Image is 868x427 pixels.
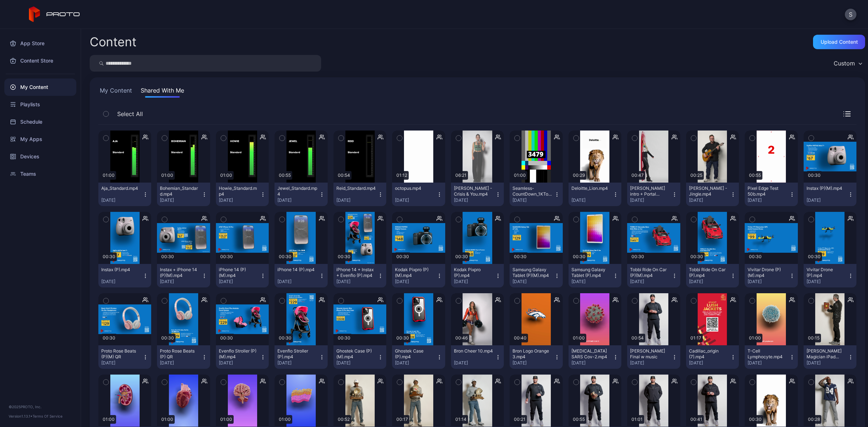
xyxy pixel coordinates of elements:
div: Upload Content [821,39,858,45]
div: Kodak Pixpro (P).mp4 [454,267,494,278]
button: Proto Rose Beats (P) QR[DATE] [157,345,210,369]
div: Evenflo Stroller (P)(M).mp4 [219,348,259,360]
button: Reid_Standard.mp4[DATE] [333,183,386,206]
div: iPhone 14 (P)(M).mp4 [219,267,259,278]
div: [DATE] [336,197,378,203]
div: [DATE] [571,279,613,285]
div: [DATE] [277,360,319,366]
div: [DATE] [336,279,378,285]
button: Samsung Galaxy Tablet (P)(M).mp4[DATE] [510,264,562,287]
div: [DATE] [512,197,554,203]
div: Custom [834,60,855,67]
div: Content [90,36,136,48]
div: [DATE] [571,197,613,203]
button: Kodak Pixpro (P).mp4[DATE] [451,264,504,287]
button: Ghostek Case (P)(M).mp4[DATE] [333,345,386,369]
button: Vivitar Drone (P)(M).mp4[DATE] [745,264,797,287]
div: [DATE] [748,197,789,203]
div: Cadillac_origin (7).mp4 [689,348,729,360]
button: [PERSON_NAME] Final w music[DATE] [627,345,680,369]
div: [DATE] [336,360,378,366]
div: iPhone 14 + Instax + Evenflo (P).mp4 [336,267,376,278]
button: Bron Cheer 10.mp4[DATE] [451,345,504,369]
button: T-Cell Lymphocyte.mp4[DATE] [745,345,797,369]
div: [DATE] [219,279,260,285]
div: [DATE] [395,279,436,285]
button: Evenflo Stroller (P)(M).mp4[DATE] [216,345,269,369]
button: Bohemian_Standard.mp4[DATE] [157,183,210,206]
button: Custom [830,55,865,72]
a: Teams [4,165,76,183]
button: My Content [98,86,133,98]
button: Vivitar Drone (P).mp4[DATE] [804,264,856,287]
div: Isabel Dumaa - Crisis & You.mp4 [454,185,494,197]
div: Playlists [4,96,76,113]
div: [DATE] [277,279,319,285]
div: [DATE] [689,279,730,285]
div: [DATE] [689,360,730,366]
div: [DATE] [512,279,554,285]
div: T-Cell Lymphocyte.mp4 [748,348,787,360]
div: Instax (P)(M).mp4 [807,185,846,191]
a: My Apps [4,131,76,148]
button: Instax (P).mp4[DATE] [98,264,151,287]
div: Instax + iPhone 14 (P)(M).mp4 [160,267,200,278]
div: [DATE] [807,279,848,285]
button: [PERSON_NAME] - Jingle.mp4[DATE] [686,183,739,206]
button: Evenflo Stroller (P).mp4[DATE] [275,345,327,369]
button: Deloitte_Lion.mp4[DATE] [569,183,621,206]
div: Kodak Pixpro (P)(M).mp4 [395,267,435,278]
div: Reid_Standard.mp4 [336,185,376,191]
div: Pixel Edge Test 50b.mp4 [748,185,787,197]
div: iPhone 14 (P).mp4 [277,267,317,273]
div: Samsung Galaxy Tablet (P)(M).mp4 [512,267,552,278]
div: [DATE] [101,197,142,203]
button: octopus.mp4[DATE] [392,183,445,206]
div: Eli Braden - Jingle.mp4 [689,185,729,197]
div: Simon Magician iPad Tennis Ball Trick [807,348,846,360]
button: Samsung Galaxy Tablet (P).mp4[DATE] [569,264,621,287]
button: [PERSON_NAME] Magician iPad Tennis Ball Trick[DATE] [804,345,856,369]
button: iPhone 14 (P).mp4[DATE] [275,264,327,287]
button: [MEDICAL_DATA] SARS Cov-2.mp4[DATE] [569,345,621,369]
div: Albert Pujols Final w music [630,348,670,360]
div: [DATE] [630,279,671,285]
button: Kodak Pixpro (P)(M).mp4[DATE] [392,264,445,287]
button: Tobbi Ride On Car (P)(M).mp4[DATE] [627,264,680,287]
a: Terms Of Service [33,414,63,418]
button: Instax (P)(M).mp4[DATE] [804,183,856,206]
div: Ghostek Case (P)(M).mp4 [336,348,376,360]
button: S [845,9,856,20]
div: Tobbi Ride On Car (P)(M).mp4 [630,267,670,278]
div: [DATE] [807,197,848,203]
a: App Store [4,35,76,52]
a: Schedule [4,113,76,131]
div: [DATE] [101,279,142,285]
div: octopus.mp4 [395,185,435,191]
div: Devices [4,148,76,165]
div: Deloitte_Lion.mp4 [571,185,611,191]
div: Seamless-CountDown_1KTone_1Min.mp4 [512,185,552,197]
div: [DATE] [395,197,436,203]
div: [DATE] [571,360,613,366]
div: Paris Hilton intro + Portal Effects [630,185,670,197]
div: Aja_Standard.mp4 [101,185,141,191]
div: Tobbi Ride On Car (P).mp4 [689,267,729,278]
div: [DATE] [748,360,789,366]
div: [DATE] [219,360,260,366]
a: Content Store [4,52,76,69]
div: [DATE] [454,279,495,285]
div: [DATE] [454,360,495,366]
div: [DATE] [630,197,671,203]
div: [DATE] [219,197,260,203]
div: Proto Rose Beats (P)(M) QR [101,348,141,360]
a: My Content [4,78,76,96]
div: [DATE] [512,360,554,366]
button: Seamless-CountDown_1KTone_1Min.mp4[DATE] [510,183,562,206]
button: Ghostek Case (P).mp4[DATE] [392,345,445,369]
